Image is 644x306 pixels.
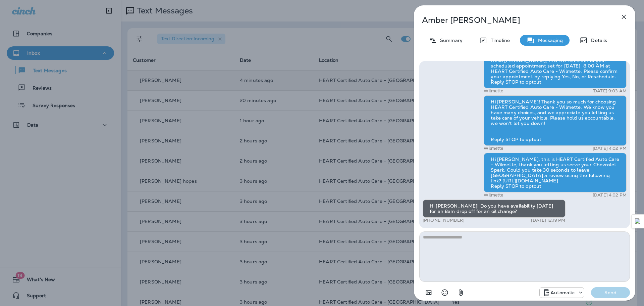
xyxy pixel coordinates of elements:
button: Add in a premade template [422,286,435,299]
p: [DATE] 12:19 PM [531,218,565,223]
p: Wilmette [484,192,503,198]
div: Hi [PERSON_NAME], this is HEART Certified Auto Care - Wilmette, thank you letting us serve your C... [484,153,627,192]
p: Messaging [535,38,563,43]
div: Hi [PERSON_NAME]! Thank you so much for choosing HEART Certified Auto Care - Wilmette. We know yo... [484,95,627,146]
img: Detect Auto [635,218,641,224]
div: Hi [PERSON_NAME]! Do you have availability [DATE] for an 8am drop off for an oil change? [423,200,566,218]
p: Wilmette [484,88,503,94]
div: Hello [PERSON_NAME], this is a reminder of your scheduled appointment set for [DATE] 8:00 AM at H... [484,54,627,88]
p: Automatic [550,290,575,295]
p: [PHONE_NUMBER] [423,218,465,223]
p: Timeline [487,38,510,43]
p: Summary [437,38,463,43]
p: [DATE] 4:02 PM [593,146,627,151]
p: Amber [PERSON_NAME] [422,15,605,25]
p: [DATE] 9:03 AM [592,88,627,94]
p: [DATE] 4:02 PM [593,192,627,198]
p: Wilmette [484,146,503,151]
button: Select an emoji [438,286,451,299]
p: Details [588,38,607,43]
